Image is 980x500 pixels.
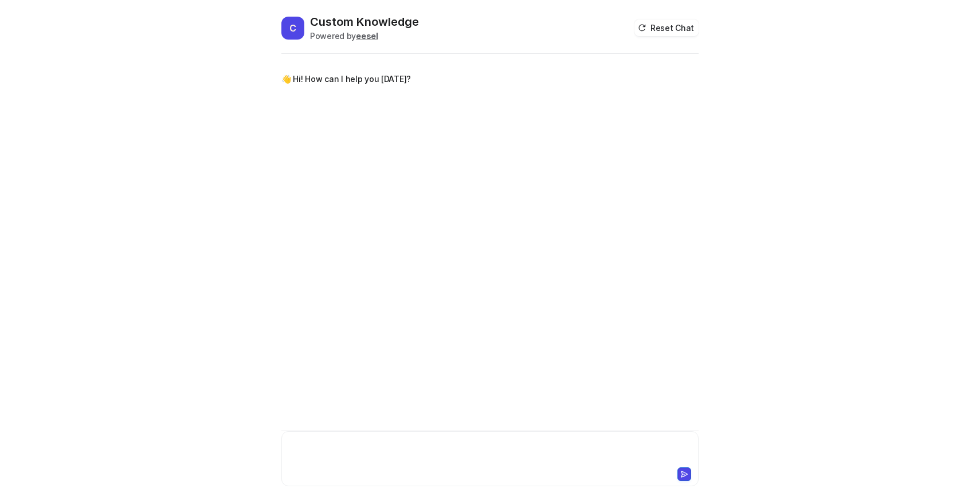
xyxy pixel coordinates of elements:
[281,72,411,86] p: 👋 Hi! How can I help you [DATE]?
[356,31,378,41] b: eesel
[310,30,419,42] div: Powered by
[634,19,699,36] button: Reset Chat
[281,17,304,40] span: C
[310,14,419,30] h2: Custom Knowledge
